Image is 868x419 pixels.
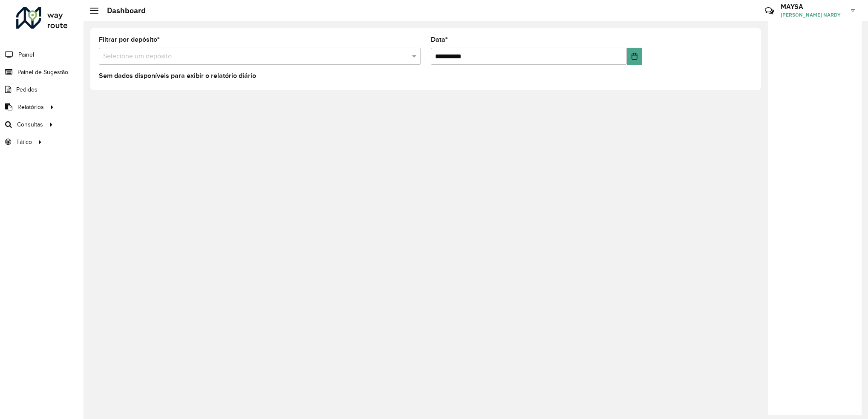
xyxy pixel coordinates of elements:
label: Filtrar por depósito [99,34,160,45]
span: Painel de Sugestão [17,68,68,77]
h2: Dashboard [98,6,146,15]
span: Painel [18,50,34,59]
h3: MAYSA [781,3,845,11]
span: Consultas [17,120,43,129]
button: Choose Date [627,48,642,65]
span: Tático [16,138,32,146]
label: Data [431,34,448,45]
span: Relatórios [17,103,44,112]
span: Pedidos [16,85,37,94]
span: [PERSON_NAME] NARDY [781,11,845,19]
label: Sem dados disponíveis para exibir o relatório diário [99,71,256,81]
a: Contato Rápido [760,2,779,20]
